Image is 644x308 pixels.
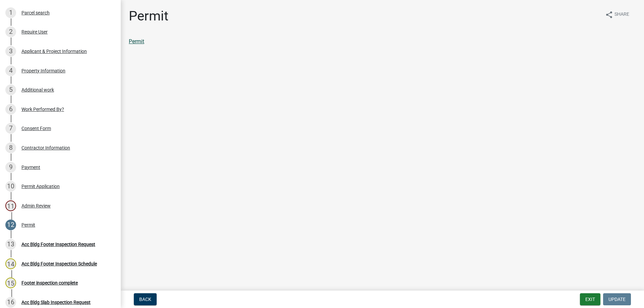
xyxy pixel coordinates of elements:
[21,300,91,305] div: Acc Bldg Slab Inspection Request
[134,293,157,305] button: Back
[605,11,613,19] i: share
[603,293,631,305] button: Update
[21,165,40,170] div: Payment
[580,293,600,305] button: Exit
[5,239,16,250] div: 13
[5,26,16,37] div: 2
[21,145,70,150] div: Contractor Information
[5,297,16,308] div: 16
[129,38,144,45] a: Permit
[21,242,95,247] div: Acc Bldg Footer Inspection Request
[5,7,16,18] div: 1
[21,49,87,54] div: Applicant & Project Information
[21,68,65,73] div: Property Information
[5,162,16,173] div: 9
[5,258,16,269] div: 14
[5,65,16,76] div: 4
[5,123,16,134] div: 7
[600,8,635,21] button: shareShare
[139,297,151,302] span: Back
[5,46,16,57] div: 3
[5,181,16,192] div: 10
[5,142,16,153] div: 8
[21,87,54,92] div: Additional work
[5,200,16,211] div: 11
[5,278,16,288] div: 15
[608,297,626,302] span: Update
[5,104,16,115] div: 6
[614,11,629,19] span: Share
[21,126,51,131] div: Consent Form
[21,281,78,285] div: Footer inspection complete
[5,220,16,230] div: 12
[21,29,48,34] div: Require User
[129,8,168,24] h1: Permit
[21,261,97,266] div: Acc Bldg Footer Inspection Schedule
[21,203,51,208] div: Admin Review
[21,184,60,189] div: Permit Application
[21,10,50,15] div: Parcel search
[21,223,35,227] div: Permit
[5,84,16,95] div: 5
[21,107,64,112] div: Work Performed By?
